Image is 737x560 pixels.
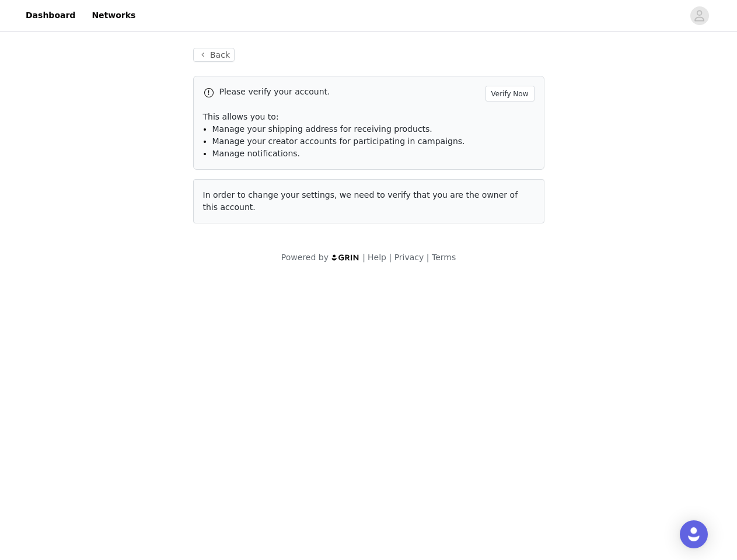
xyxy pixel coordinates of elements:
span: Manage your shipping address for receiving products. [212,124,432,134]
a: Privacy [394,253,424,262]
button: Back [193,48,235,62]
span: Powered by [281,253,329,262]
span: In order to change your settings, we need to verify that you are the owner of this account. [203,190,518,212]
div: avatar [694,6,705,25]
p: Please verify your account. [219,86,481,98]
img: logo [331,254,360,261]
a: Dashboard [19,2,82,29]
span: | [389,253,392,262]
a: Help [368,253,386,262]
button: Verify Now [485,86,535,101]
p: This allows you to: [203,111,535,123]
div: Open Intercom Messenger [680,520,708,548]
a: Terms [432,253,456,262]
span: Manage your creator accounts for participating in campaigns. [212,136,465,146]
span: | [427,253,429,262]
span: Manage notifications. [212,149,301,158]
span: | [362,253,365,262]
a: Networks [85,2,142,29]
